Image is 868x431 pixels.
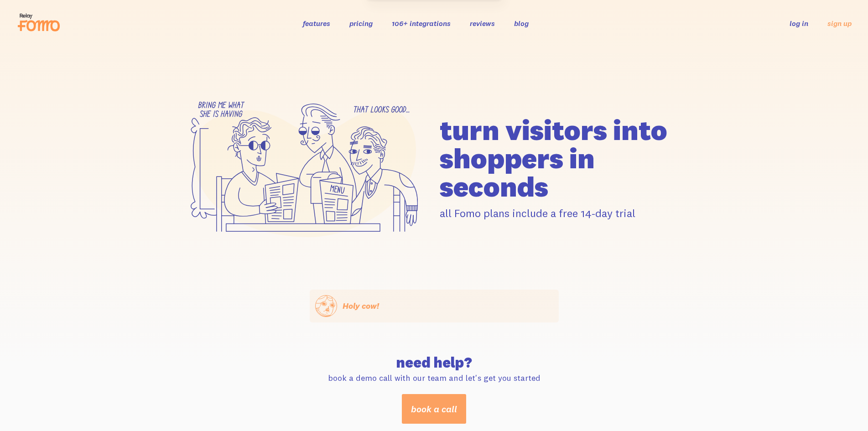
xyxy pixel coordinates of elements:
[392,19,451,28] a: 106+ integrations
[349,19,373,28] a: pricing
[315,355,553,370] h2: need help?
[315,373,553,383] p: book a demo call with our team and let's get you started
[470,19,495,28] a: reviews
[402,394,466,424] a: book a call
[514,19,529,28] a: blog
[440,116,689,201] h1: turn visitors into shoppers in seconds
[827,19,852,28] a: sign up
[343,301,379,311] span: Holy cow!
[303,19,330,28] a: features
[790,19,808,28] a: log in
[440,206,689,220] p: all Fomo plans include a free 14-day trial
